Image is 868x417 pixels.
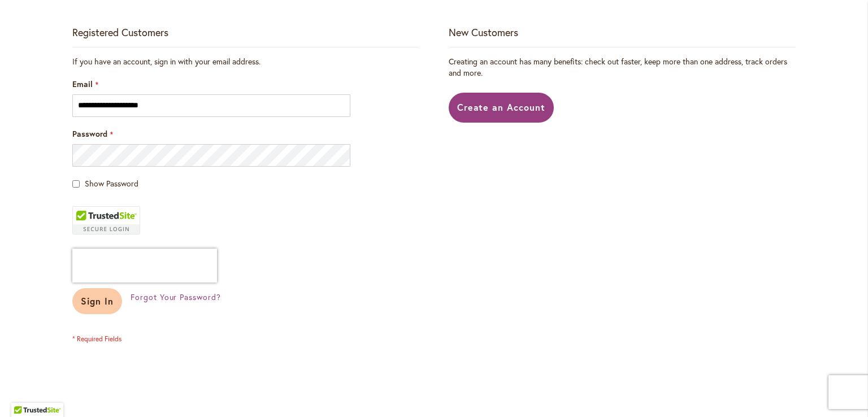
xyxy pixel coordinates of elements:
[72,25,168,39] strong: Registered Customers
[131,292,221,302] span: Forgot Your Password?
[81,295,114,307] span: Sign In
[449,25,518,39] strong: New Customers
[72,79,93,89] span: Email
[8,377,40,409] iframe: Launch Accessibility Center
[449,56,796,79] p: Creating an account has many benefits: check out faster, keep more than one address, track orders...
[72,249,217,283] iframe: reCAPTCHA
[72,288,122,314] button: Sign In
[72,206,140,234] div: TrustedSite Certified
[72,128,107,139] span: Password
[131,292,221,303] a: Forgot Your Password?
[457,101,546,113] span: Create an Account
[449,93,554,123] a: Create an Account
[72,56,419,67] div: If you have an account, sign in with your email address.
[85,178,138,189] span: Show Password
